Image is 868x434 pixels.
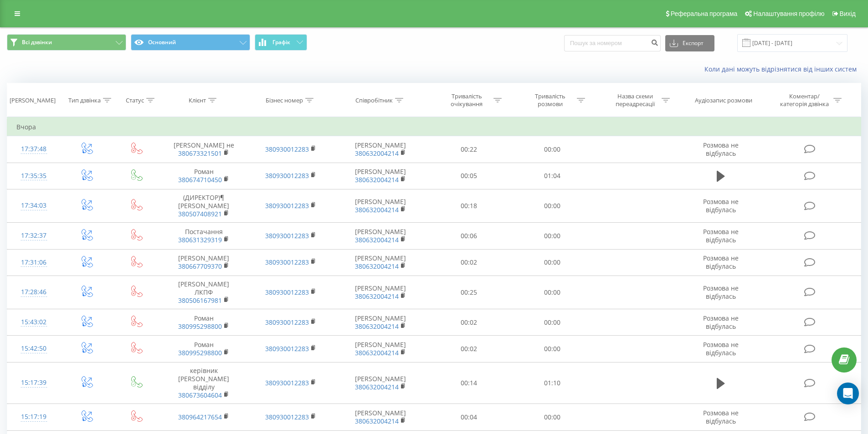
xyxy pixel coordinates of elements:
input: Пошук за номером [564,35,661,51]
td: 00:00 [511,223,594,249]
td: 00:02 [427,309,511,336]
a: 380930012283 [265,145,309,153]
td: 00:00 [511,336,594,362]
td: Роман [160,309,247,336]
td: 00:14 [427,362,511,404]
a: 380632004214 [355,292,399,301]
td: 00:00 [511,276,594,309]
td: [PERSON_NAME] [334,404,427,430]
td: 00:00 [511,189,594,223]
span: Всі дзвінки [22,39,52,46]
div: 15:42:50 [16,340,51,357]
a: 380930012283 [265,201,309,210]
div: Аудіозапис розмови [695,97,752,104]
div: 17:34:03 [16,197,51,214]
div: Тип дзвінка [68,97,101,104]
a: 380674710450 [178,175,222,184]
a: 380995298800 [178,322,222,331]
td: 00:00 [511,404,594,430]
span: Розмова не відбулась [703,197,739,214]
td: [PERSON_NAME] [334,336,427,362]
a: 380667709370 [178,262,222,271]
div: 17:35:35 [16,167,51,185]
div: 15:43:02 [16,313,51,331]
div: Бізнес номер [266,97,303,104]
td: 00:22 [427,136,511,163]
span: Графік [272,39,290,46]
td: [PERSON_NAME] [334,189,427,223]
a: 380930012283 [265,258,309,266]
div: [PERSON_NAME] [10,97,56,104]
button: Графік [255,34,307,51]
a: 380507408921 [178,209,222,218]
div: 17:31:06 [16,254,51,271]
td: 00:02 [427,336,511,362]
button: Основний [131,34,250,51]
div: 17:28:46 [16,283,51,301]
a: 380930012283 [265,231,309,240]
td: [PERSON_NAME] [334,249,427,276]
a: 380930012283 [265,288,309,296]
td: [PERSON_NAME] [334,223,427,249]
button: Всі дзвінки [7,34,126,51]
td: [PERSON_NAME] ЛКПФ [160,276,247,309]
td: керівник [PERSON_NAME] відділу [160,362,247,404]
td: [PERSON_NAME] [334,362,427,404]
button: Експорт [665,35,714,51]
span: Розмова не відбулась [703,141,739,158]
a: 380632004214 [355,417,399,425]
a: 380632004214 [355,235,399,244]
div: Коментар/категорія дзвінка [778,92,831,108]
td: 00:06 [427,223,511,249]
td: Постачання [160,223,247,249]
div: Співробітник [355,97,393,104]
td: 00:00 [511,309,594,336]
td: 00:04 [427,404,511,430]
span: Налаштування профілю [753,10,824,17]
a: 380930012283 [265,413,309,421]
div: 15:17:39 [16,374,51,392]
td: 00:00 [511,136,594,163]
td: (ДИРЕКТОР)¶ [PERSON_NAME] [160,189,247,223]
td: [PERSON_NAME] [334,163,427,189]
a: 380930012283 [265,171,309,180]
div: Статус [126,97,144,104]
span: Розмова не відбулась [703,254,739,271]
a: 380632004214 [355,262,399,271]
td: Роман [160,163,247,189]
a: 380631329319 [178,235,222,244]
a: 380964217654 [178,413,222,421]
td: [PERSON_NAME] не [160,136,247,163]
td: [PERSON_NAME] [334,276,427,309]
a: 380632004214 [355,149,399,158]
td: [PERSON_NAME] [334,309,427,336]
span: Розмова не відбулась [703,314,739,331]
a: 380632004214 [355,383,399,391]
td: 00:05 [427,163,511,189]
td: 00:25 [427,276,511,309]
div: Назва схеми переадресації [611,92,659,108]
span: Розмова не відбулась [703,340,739,357]
span: Вихід [840,10,856,17]
td: 00:00 [511,249,594,276]
td: [PERSON_NAME] [160,249,247,276]
a: 380930012283 [265,318,309,327]
a: 380930012283 [265,378,309,387]
a: 380632004214 [355,322,399,331]
div: 15:17:19 [16,408,51,426]
td: 00:18 [427,189,511,223]
div: 17:32:37 [16,227,51,245]
td: [PERSON_NAME] [334,136,427,163]
td: Роман [160,336,247,362]
a: Коли дані можуть відрізнятися вiд інших систем [704,65,861,73]
div: Тривалість очікування [442,92,491,108]
a: 380930012283 [265,344,309,353]
a: 380673604604 [178,391,222,399]
a: 380632004214 [355,348,399,357]
td: 01:10 [511,362,594,404]
div: Тривалість розмови [526,92,575,108]
a: 380506167981 [178,296,222,305]
a: 380673321501 [178,149,222,158]
div: 17:37:48 [16,140,51,158]
span: Розмова не відбулась [703,227,739,244]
